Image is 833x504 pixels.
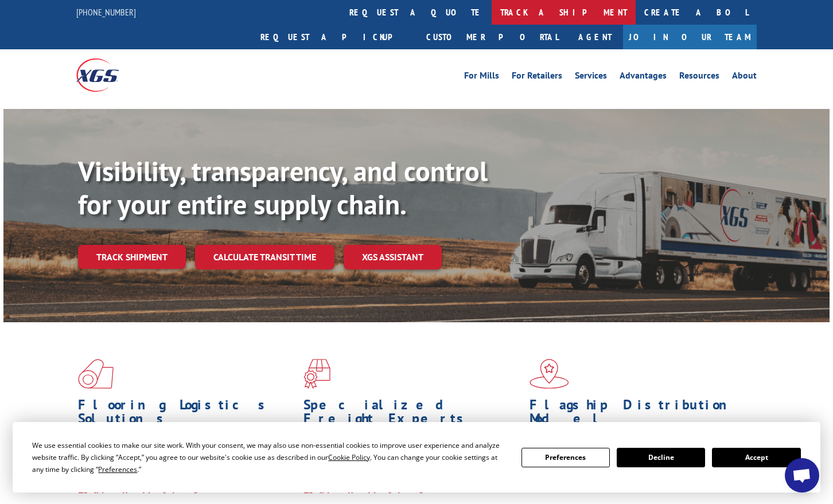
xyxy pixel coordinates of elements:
[328,452,370,462] span: Cookie Policy
[98,464,137,474] span: Preferences
[712,448,800,467] button: Accept
[464,71,499,84] a: For Mills
[575,71,607,84] a: Services
[418,25,567,49] a: Customer Portal
[303,483,446,496] a: Learn More >
[617,448,705,467] button: Decline
[620,71,667,84] a: Advantages
[521,448,610,467] button: Preferences
[530,359,569,389] img: xgs-icon-flagship-distribution-model-red
[78,359,114,389] img: xgs-icon-total-supply-chain-intelligence-red
[785,458,819,493] a: Open chat
[512,71,562,84] a: For Retailers
[195,245,334,269] a: Calculate transit time
[679,71,719,84] a: Resources
[303,398,520,431] h1: Specialized Freight Experts
[303,359,330,389] img: xgs-icon-focused-on-flooring-red
[78,245,186,269] a: Track shipment
[252,25,418,49] a: Request a pickup
[344,245,442,269] a: XGS ASSISTANT
[732,71,757,84] a: About
[76,6,136,18] a: [PHONE_NUMBER]
[530,398,746,431] h1: Flagship Distribution Model
[78,153,488,222] b: Visibility, transparency, and control for your entire supply chain.
[32,439,507,475] div: We use essential cookies to make our site work. With your consent, we may also use non-essential ...
[13,422,820,493] div: Cookie Consent Prompt
[78,483,221,496] a: Learn More >
[78,398,295,431] h1: Flooring Logistics Solutions
[623,25,757,49] a: Join Our Team
[567,25,623,49] a: Agent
